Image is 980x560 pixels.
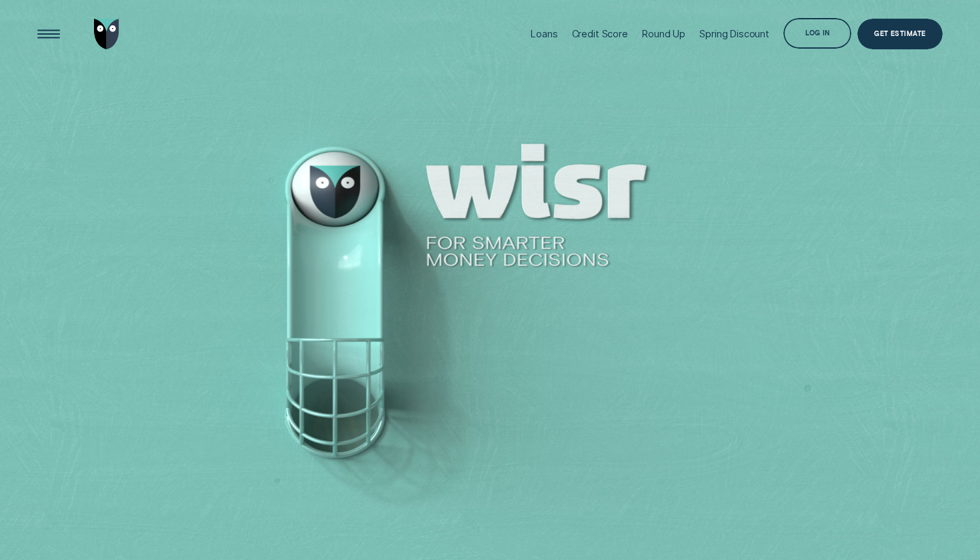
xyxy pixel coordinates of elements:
[572,28,628,39] div: Credit Score
[531,28,557,39] div: Loans
[33,19,64,49] button: Open Menu
[642,28,685,39] div: Round Up
[699,28,769,39] div: Spring Discount
[857,19,943,49] a: Get Estimate
[783,18,851,49] button: Log in
[94,19,119,49] img: Wisr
